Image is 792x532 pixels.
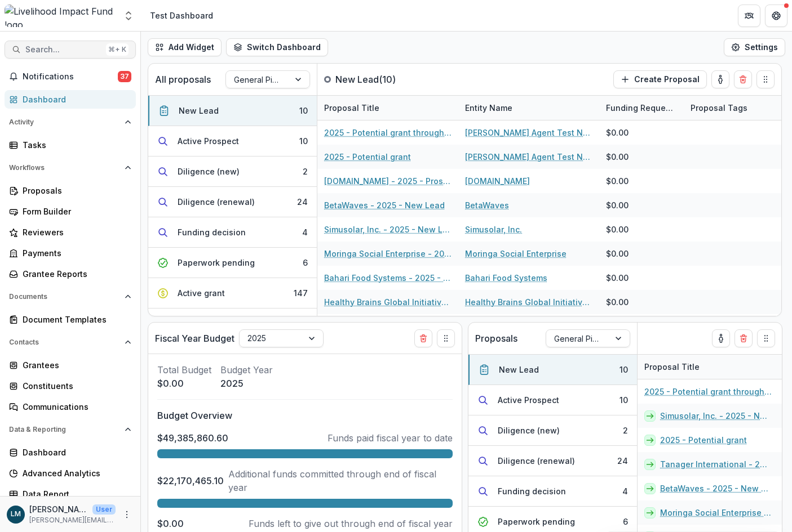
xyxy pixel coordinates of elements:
button: Open Contacts [5,333,136,351]
p: Total Budget [157,363,211,377]
div: 4 [302,226,308,238]
div: 10 [620,394,628,406]
a: 2025 - Potential grant through ChatGPT Agent [644,386,772,397]
button: Drag [757,329,775,347]
div: Funding Requested [599,96,684,120]
span: Notifications [23,72,118,82]
div: $0.00 [606,296,629,308]
a: 2025 - Potential grant through ChatGPT Agent [324,127,452,138]
div: $0.00 [606,199,629,211]
div: Proposal Title [317,96,458,120]
a: Healthy Brains Global Initiative Inc [465,296,592,308]
div: 24 [297,196,308,208]
button: Open Data & Reporting [5,421,136,439]
div: Proposal Title [317,102,386,114]
div: Constituents [23,380,127,392]
div: Funding decision [498,485,566,497]
button: Funding decision4 [468,476,637,507]
button: More [120,508,134,521]
p: Fiscal Year Budget [155,332,234,345]
div: Entity Name [458,96,599,120]
div: 6 [303,257,308,269]
a: Bahari Food Systems [465,272,547,284]
a: Constituents [5,377,136,395]
div: Funding Requested [599,102,684,114]
a: [PERSON_NAME] Agent Test Non-profit [465,127,592,138]
span: 37 [118,71,131,82]
button: Open Activity [5,113,136,131]
button: Switch Dashboard [226,38,328,56]
a: BetaWaves - 2025 - New Lead [660,482,772,494]
img: Livelihood Impact Fund logo [5,5,116,27]
div: Active grant [178,287,225,299]
button: Active Prospect10 [148,126,317,157]
button: Paperwork pending6 [148,248,317,278]
p: Proposals [475,332,517,345]
div: Paperwork pending [498,516,575,527]
p: $0.00 [157,377,211,390]
p: Additional funds committed through end of fiscal year [228,467,453,494]
a: Data Report [5,485,136,503]
button: Diligence (new)2 [148,157,317,187]
div: 6 [623,516,628,527]
p: $49,385,860.60 [157,431,228,445]
a: Dashboard [5,443,136,462]
div: $0.00 [606,175,629,187]
a: Bahari Food Systems - 2025 - New Lead [324,272,452,284]
a: [DOMAIN_NAME] - 2025 - Prospect [324,175,452,187]
button: Delete card [735,329,753,347]
div: Lisa Minsky-Primus [11,511,21,518]
p: Budget Year [220,363,273,377]
button: Drag [437,329,455,347]
a: Healthy Brains Global Initiative Inc - 2025 - New Lead [324,296,452,308]
button: Drag [756,70,775,88]
div: Communications [23,401,127,413]
button: Delete card [414,329,432,347]
a: Simusolar, Inc. [465,223,522,235]
div: ⌘ + K [106,43,129,56]
button: Delete card [734,70,752,88]
button: Diligence (renewal)24 [468,446,637,476]
div: Diligence (new) [498,424,560,436]
div: Dashboard [23,93,127,105]
button: toggle-assigned-to-me [711,70,729,88]
div: 24 [617,455,628,467]
a: Form Builder [5,202,136,221]
a: Simusolar, Inc. - 2025 - New Lead [324,223,452,235]
button: Partners [738,5,760,27]
p: 2025 [220,377,273,390]
div: Proposal Title [638,355,778,379]
p: $0.00 [157,517,184,530]
div: $0.00 [606,272,629,284]
div: 2 [623,424,628,436]
div: Advanced Analytics [23,467,127,479]
a: Payments [5,244,136,262]
a: Simusolar, Inc. - 2025 - New Lead [660,410,772,422]
div: Proposal Title [638,361,706,373]
div: Payments [23,247,127,259]
a: Tasks [5,136,136,154]
p: [PERSON_NAME][EMAIL_ADDRESS][DOMAIN_NAME] [29,515,116,525]
a: Grantees [5,356,136,374]
a: Proposals [5,181,136,200]
div: $0.00 [606,223,629,235]
button: Notifications37 [5,68,136,86]
div: Test Dashboard [150,10,213,21]
a: Reviewers [5,223,136,242]
div: Grantees [23,359,127,371]
button: Active grant147 [148,278,317,309]
button: Diligence (new)2 [468,415,637,446]
button: Open Documents [5,288,136,306]
p: Budget Overview [157,409,453,422]
div: Data Report [23,488,127,500]
div: Diligence (new) [178,166,240,177]
p: Funds paid fiscal year to date [328,431,453,445]
p: New Lead ( 10 ) [335,73,420,86]
a: Moringa Social Enterprise [465,248,567,260]
a: Dashboard [5,90,136,109]
div: $0.00 [606,151,629,163]
div: New Lead [179,105,219,117]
